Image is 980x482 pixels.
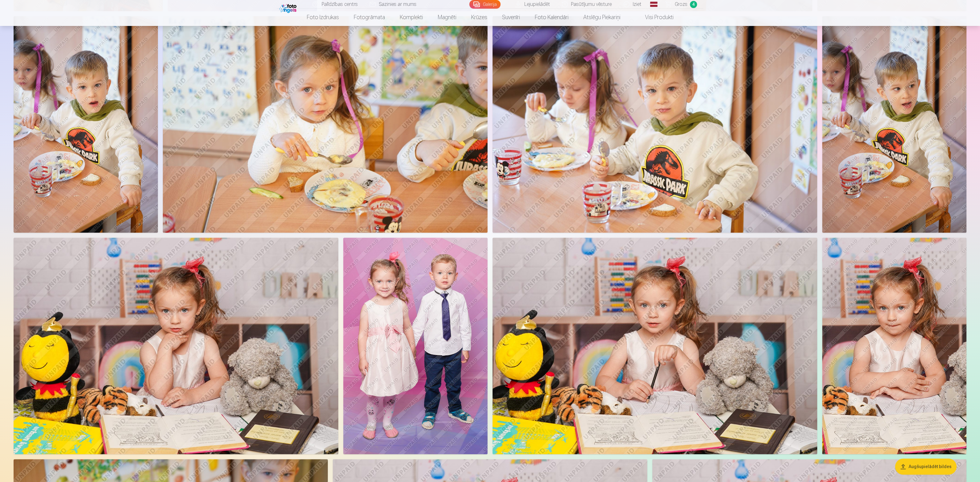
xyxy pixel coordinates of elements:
[576,9,628,26] a: Atslēgu piekariņi
[279,2,298,13] img: /fa1
[895,459,957,475] button: Augšupielādēt bildes
[628,9,681,26] a: Visi produkti
[464,9,495,26] a: Krūzes
[495,9,527,26] a: Suvenīri
[299,9,346,26] a: Foto izdrukas
[392,9,430,26] a: Komplekti
[690,1,697,8] span: 4
[675,1,687,8] span: Grozs
[430,9,464,26] a: Magnēti
[527,9,576,26] a: Foto kalendāri
[346,9,392,26] a: Fotogrāmata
